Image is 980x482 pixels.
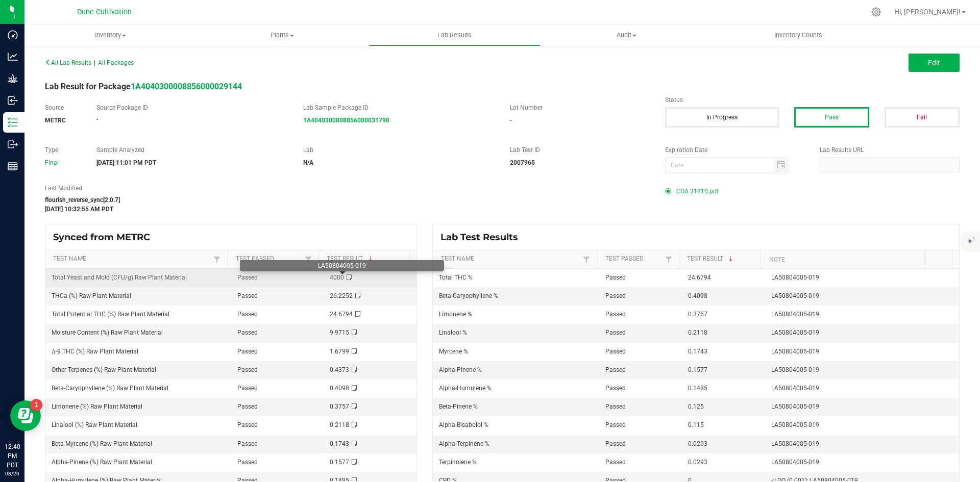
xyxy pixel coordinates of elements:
[688,366,707,373] span: 0.1577
[605,366,626,373] span: Passed
[45,145,81,155] label: Type
[330,292,353,299] span: 26.2252
[870,7,883,17] div: Manage settings
[688,403,704,410] span: 0.125
[98,59,134,66] span: All Packages
[761,31,836,40] span: Inventory Counts
[928,59,940,67] span: Edit
[688,292,707,299] span: 0.4098
[580,253,593,266] a: Filter
[8,52,18,62] inline-svg: Analytics
[237,440,258,447] span: Passed
[237,311,258,318] span: Passed
[605,421,626,428] span: Passed
[303,159,313,166] strong: N/A
[52,274,187,281] span: Total Yeast and Mold (CFU/g) Raw Plant Material
[5,442,20,470] p: 12:40 PM PDT
[605,459,626,466] span: Passed
[605,348,626,355] span: Passed
[605,311,626,318] span: Passed
[52,329,163,336] span: Moisture Content (%) Raw Plant Material
[53,232,158,243] span: Synced from METRC
[771,292,819,299] span: LA50804005-019
[605,274,626,281] span: Passed
[665,95,960,105] label: Status
[440,232,526,243] span: Lab Test Results
[96,116,98,123] span: -
[439,421,488,428] span: Alpha-Bisabolol %
[303,103,495,112] label: Lab Sample Package ID
[771,440,819,447] span: LA50804005-019
[237,403,258,410] span: Passed
[688,348,707,355] span: 0.1743
[52,385,168,392] span: Beta-Caryophyllene (%) Raw Plant Material
[909,54,960,72] button: Edit
[794,107,869,128] button: Pass
[24,24,197,46] a: Inventory
[510,145,650,155] label: Lab Test ID
[369,24,541,46] a: Lab Results
[605,440,626,447] span: Passed
[30,399,42,411] iframe: Resource center unread badge
[771,459,819,466] span: LA50804005-019
[302,253,314,266] a: Filter
[424,31,485,40] span: Lab Results
[330,385,349,392] span: 0.4098
[439,440,489,447] span: Alpha-Terpinene %
[330,348,349,355] span: 1.6799
[237,348,258,355] span: Passed
[45,82,242,91] span: Lab Result for Package
[771,329,819,336] span: LA50804005-019
[330,366,349,373] span: 0.4373
[665,188,671,194] form-radio-button: Primary COA
[771,274,819,281] span: LA50804005-019
[131,82,242,91] a: 1A4040300008856000029144
[761,250,924,269] th: Note
[688,311,707,318] span: 0.3757
[52,348,138,355] span: Δ-9 THC (%) Raw Plant Material
[244,262,440,269] div: LA50804005-019
[45,117,66,124] strong: METRC
[330,459,349,466] span: 0.1577
[45,158,81,167] div: Final
[605,403,626,410] span: Passed
[52,421,137,428] span: Linalool (%) Raw Plant Material
[8,139,18,149] inline-svg: Outbound
[771,385,819,392] span: LA50804005-019
[541,24,713,46] a: Audit
[211,253,223,266] a: Filter
[8,73,18,84] inline-svg: Grow
[52,403,142,410] span: Limonene (%) Raw Plant Material
[439,348,468,355] span: Myrcene %
[45,206,113,213] strong: [DATE] 10:32:55 AM PDT
[52,366,156,373] span: Other Terpenes (%) Raw Plant Material
[727,255,735,263] span: Sortable
[541,31,712,40] span: Audit
[52,292,131,299] span: THCa (%) Raw Plant Material
[439,366,482,373] span: Alpha-Pinene %
[688,274,711,281] span: 24.6794
[237,459,258,466] span: Passed
[8,30,18,40] inline-svg: Dashboard
[439,274,473,281] span: Total THC %
[665,107,779,128] button: In Progress
[8,161,18,171] inline-svg: Reports
[237,329,258,336] span: Passed
[77,8,132,16] span: Dune Cultivation
[330,403,349,410] span: 0.3757
[330,274,344,281] span: 4000
[303,117,389,124] a: 1A4040300008856000031790
[688,459,707,466] span: 0.0293
[687,255,757,263] a: Test ResultSortable
[885,107,960,128] button: Fail
[8,117,18,128] inline-svg: Inventory
[510,159,535,166] strong: 2007965
[330,311,353,318] span: 24.6794
[237,421,258,428] span: Passed
[96,103,288,112] label: Source Package ID
[45,103,81,112] label: Source
[237,292,258,299] span: Passed
[605,329,626,336] span: Passed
